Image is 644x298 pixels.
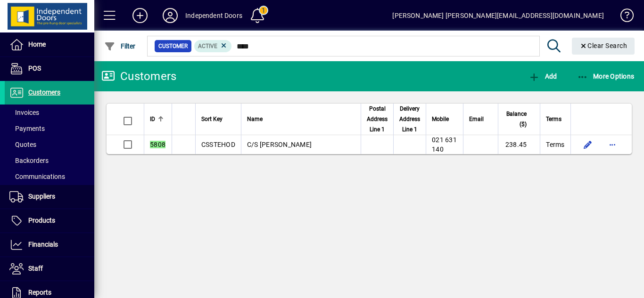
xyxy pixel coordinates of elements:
span: POS [28,64,41,72]
button: Add [526,68,559,85]
button: Filter [102,38,138,55]
span: Mobile [432,114,449,124]
button: Add [125,7,155,24]
span: Add [528,72,557,80]
span: Postal Address Line 1 [367,104,388,135]
a: Staff [5,257,94,281]
span: Payments [9,125,45,132]
span: Home [28,40,46,48]
span: Email [469,114,484,124]
span: Sort Key [201,114,223,124]
button: More options [605,137,620,152]
div: Balance ($) [504,109,535,129]
mat-chip: Activation Status: Active [194,40,232,52]
div: Independent Doors [185,8,242,23]
span: CSSTEHOD [201,141,235,148]
div: Mobile [432,114,457,124]
a: Suppliers [5,185,94,209]
div: ID [150,114,166,124]
span: More Options [577,72,635,80]
span: Customers [28,89,60,96]
span: C/S [PERSON_NAME] [247,141,312,148]
span: Filter [104,42,136,50]
a: Home [5,33,94,56]
span: Invoices [9,109,39,116]
span: Terms [546,140,564,149]
button: More Options [575,68,637,85]
div: Name [247,114,355,124]
span: Backorders [9,157,49,164]
span: Staff [28,265,43,272]
span: Products [28,217,55,224]
button: Edit [580,137,595,152]
span: Clear Search [579,42,627,49]
span: Quotes [9,141,36,148]
a: Products [5,209,94,233]
span: Suppliers [28,193,55,200]
span: Name [247,114,263,124]
a: Invoices [5,105,94,121]
span: 021 631 140 [432,136,457,153]
span: Reports [28,289,51,296]
div: [PERSON_NAME] [PERSON_NAME][EMAIL_ADDRESS][DOMAIN_NAME] [392,8,604,23]
button: Clear [572,38,635,55]
a: Communications [5,169,94,185]
span: ID [150,114,155,124]
a: Knowledge Base [613,2,632,32]
div: Email [469,114,492,124]
td: 238.45 [498,135,540,154]
a: POS [5,57,94,81]
a: Quotes [5,137,94,153]
span: Balance ($) [504,109,527,129]
em: 5808 [150,141,165,148]
span: Active [198,43,217,49]
span: Delivery Address Line 1 [399,104,420,135]
span: Terms [546,114,561,124]
button: Profile [155,7,185,24]
div: Customers [101,69,176,84]
span: Financials [28,241,58,248]
a: Backorders [5,153,94,169]
span: Customer [158,41,188,51]
a: Payments [5,121,94,137]
a: Financials [5,233,94,257]
span: Communications [9,173,65,180]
